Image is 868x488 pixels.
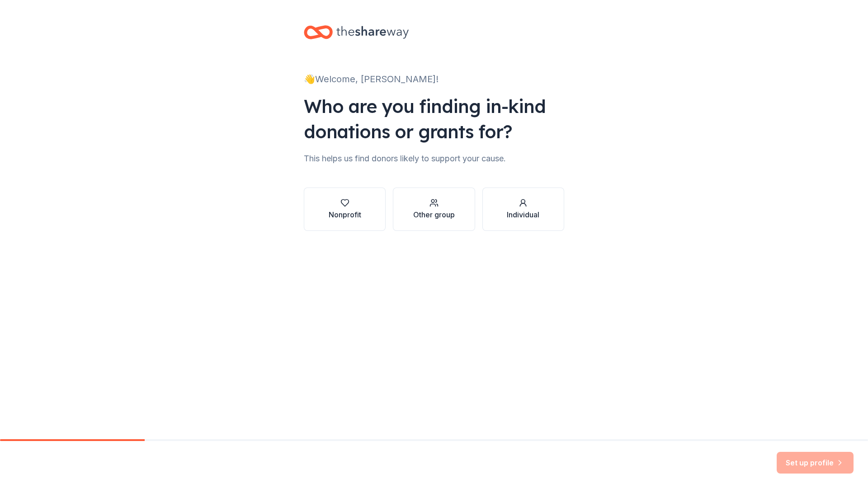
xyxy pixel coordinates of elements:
[329,209,361,220] div: Nonprofit
[304,151,564,166] div: This helps us find donors likely to support your cause.
[304,188,386,231] button: Nonprofit
[304,94,564,144] div: Who are you finding in-kind donations or grants for?
[482,188,564,231] button: Individual
[304,72,564,86] div: 👋 Welcome, [PERSON_NAME]!
[413,209,455,220] div: Other group
[507,209,539,220] div: Individual
[393,188,475,231] button: Other group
